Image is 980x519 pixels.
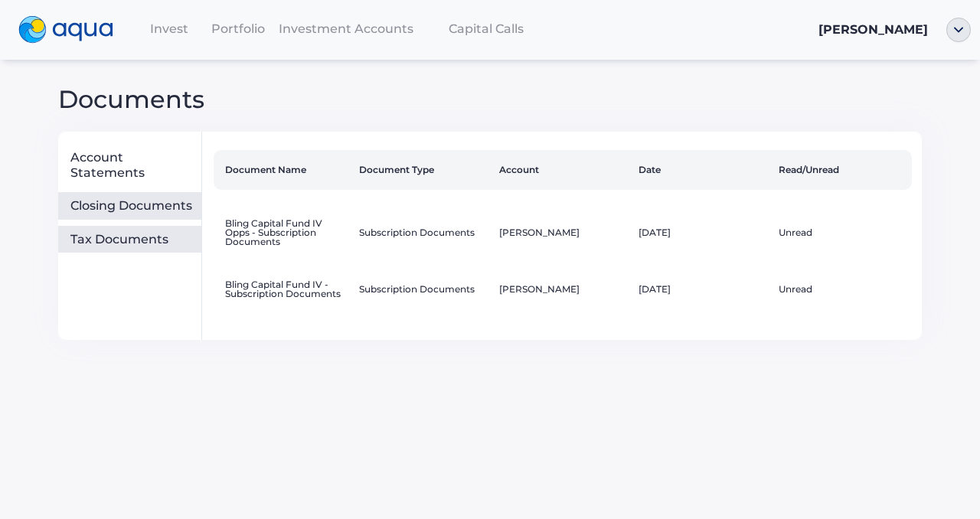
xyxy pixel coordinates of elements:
[818,22,928,37] span: [PERSON_NAME]
[632,202,773,263] td: [DATE]
[70,150,195,180] div: Account Statements
[135,13,204,44] a: Invest
[70,198,195,214] div: Closing Documents
[353,202,493,263] td: Subscription Documents
[70,232,195,247] div: Tax Documents
[273,13,420,44] a: Investment Accounts
[773,202,913,263] td: Unread
[632,150,773,190] th: Date
[493,263,633,315] td: [PERSON_NAME]
[279,21,413,36] span: Investment Accounts
[214,150,354,190] th: Document Name
[18,16,113,44] img: logo
[773,263,913,315] td: Unread
[150,21,188,36] span: Invest
[420,13,553,44] a: Capital Calls
[353,263,493,315] td: Subscription Documents
[493,202,633,263] td: [PERSON_NAME]
[214,202,354,263] td: Bling Capital Fund IV Opps - Subscription Documents
[353,150,493,190] th: Document Type
[449,21,524,36] span: Capital Calls
[211,21,265,36] span: Portfolio
[493,150,633,190] th: Account
[58,84,204,114] span: Documents
[946,18,971,42] img: ellipse
[9,12,135,47] a: logo
[214,263,354,315] td: Bling Capital Fund IV - Subscription Documents
[632,263,773,315] td: [DATE]
[773,150,913,190] th: Read/Unread
[204,13,273,44] a: Portfolio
